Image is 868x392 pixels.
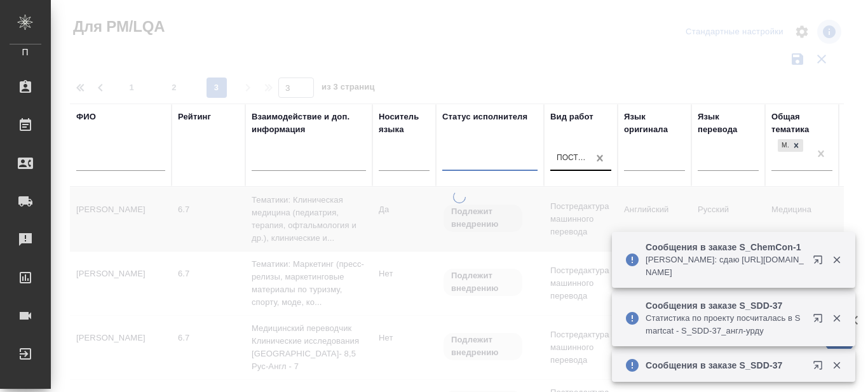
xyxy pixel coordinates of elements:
button: Закрыть [824,254,850,266]
div: Медицина [776,138,804,154]
p: Cтатистика по проекту посчиталась в Smartcat - S_SDD-37_англ-урду [646,312,804,337]
div: Взаимодействие и доп. информация [252,111,366,136]
button: Открыть в новой вкладке [805,247,836,278]
button: Открыть в новой вкладке [805,306,836,336]
p: Сообщения в заказе S_SDD-37 [646,359,804,372]
a: П [10,39,41,65]
p: Сообщения в заказе S_ChemCon-1 [646,241,804,253]
div: Постредактура машинного перевода [557,153,590,164]
div: Общая тематика [771,111,832,136]
span: П [16,46,35,58]
p: Сообщения в заказе S_SDD-37 [646,299,804,312]
button: Закрыть [824,313,850,324]
div: Вид работ [550,111,593,123]
button: Закрыть [824,360,850,371]
div: Рейтинг [178,111,211,123]
div: Язык оригинала [624,111,685,136]
div: Носитель языка [379,111,430,136]
p: [PERSON_NAME]: сдаю [URL][DOMAIN_NAME] [646,253,804,279]
div: Медицина [778,139,789,152]
button: Открыть в новой вкладке [805,353,836,383]
div: Язык перевода [698,111,759,136]
div: ФИО [76,111,96,123]
div: Статус исполнителя [442,111,527,123]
